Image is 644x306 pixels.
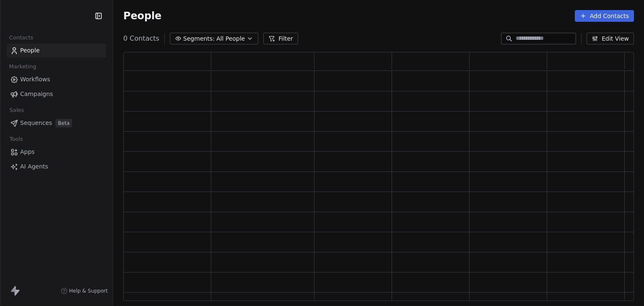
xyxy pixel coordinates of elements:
span: Contacts [5,31,37,44]
span: Sequences [20,119,52,127]
span: Beta [55,119,72,127]
span: Workflows [20,75,50,84]
span: Help & Support [69,288,108,294]
span: Tools [6,133,26,145]
a: People [7,44,106,57]
a: Workflows [7,73,106,86]
span: All People [216,34,245,43]
button: Add Contacts [575,10,634,22]
span: Apps [20,148,35,156]
span: People [123,10,161,22]
span: Campaigns [20,90,53,99]
a: Help & Support [61,288,108,294]
a: Apps [7,145,106,159]
a: AI Agents [7,160,106,174]
button: Filter [263,33,298,44]
span: Marketing [5,60,40,73]
span: People [20,46,40,55]
span: Segments: [183,34,215,43]
span: Sales [6,104,28,117]
span: AI Agents [20,162,48,171]
a: Campaigns [7,87,106,101]
a: SequencesBeta [7,116,106,130]
span: 0 Contacts [123,34,159,44]
button: Edit View [587,33,634,44]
